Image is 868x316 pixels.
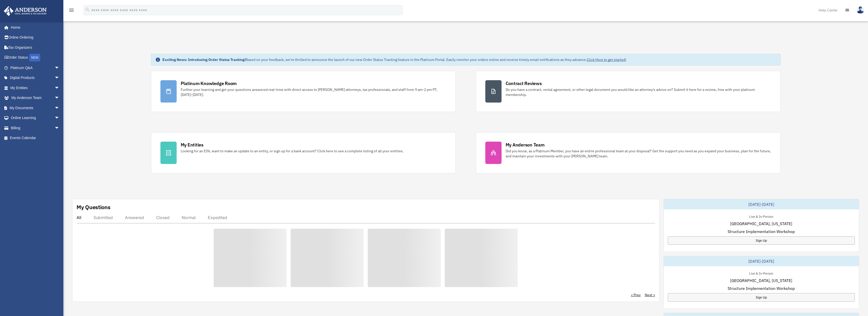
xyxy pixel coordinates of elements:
[54,83,65,93] span: arrow_drop_down
[4,42,67,53] a: Tax Organizers
[730,277,792,284] span: [GEOGRAPHIC_DATA], [US_STATE]
[85,7,90,12] i: search
[728,285,795,291] span: Structure Implementation Workshop
[506,142,545,148] div: My Anderson Team
[668,236,855,245] a: Sign Up
[182,215,196,220] div: Normal
[506,87,771,97] div: Do you have a contract, rental agreement, or other legal document you would like an attorney's ad...
[4,93,67,103] a: My Anderson Teamarrow_drop_down
[181,148,404,154] div: Looking for an EIN, want to make an update to an entity, or sign up for a bank account? Click her...
[54,63,65,73] span: arrow_drop_down
[208,215,227,220] div: Expedited
[664,256,859,266] div: [DATE]-[DATE]
[506,148,771,159] div: Did you know, as a Platinum Member, you have an entire professional team at your disposal? Get th...
[162,57,626,62] div: Based on your feedback, we're thrilled to announce the launch of our new Order Status Tracking fe...
[77,203,110,211] div: My Questions
[54,103,65,113] span: arrow_drop_down
[162,57,246,62] strong: Exciting News: Introducing Order Status Tracking!
[54,123,65,133] span: arrow_drop_down
[4,73,67,83] a: Digital Productsarrow_drop_down
[4,83,67,93] a: My Entitiesarrow_drop_down
[4,32,67,43] a: Online Ordering
[181,87,446,97] div: Further your learning and get your questions answered real-time with direct access to [PERSON_NAM...
[631,292,641,297] a: < Prev
[506,80,542,87] div: Contract Reviews
[745,213,777,219] div: Live & In-Person
[68,9,75,13] a: menu
[728,228,795,235] span: Structure Implementation Workshop
[476,71,781,112] a: Contract Reviews Do you have a contract, rental agreement, or other legal document you would like...
[4,63,67,73] a: Platinum Q&Aarrow_drop_down
[476,132,781,173] a: My Anderson Team Did you know, as a Platinum Member, you have an entire professional team at your...
[4,133,67,143] a: Events Calendar
[4,53,67,63] a: Order StatusNEW
[29,54,40,61] div: NEW
[125,215,144,220] div: Answered
[668,293,855,302] a: Sign Up
[587,57,626,62] a: Click Here to get started!
[94,215,113,220] div: Submitted
[151,71,456,112] a: Platinum Knowledge Room Further your learning and get your questions answered real-time with dire...
[54,73,65,83] span: arrow_drop_down
[156,215,170,220] div: Closed
[745,270,777,276] div: Live & In-Person
[68,7,75,13] i: menu
[730,221,792,227] span: [GEOGRAPHIC_DATA], [US_STATE]
[54,113,65,123] span: arrow_drop_down
[4,113,67,123] a: Online Learningarrow_drop_down
[645,292,655,297] a: Next >
[77,215,81,220] div: All
[4,123,67,133] a: Billingarrow_drop_down
[54,93,65,103] span: arrow_drop_down
[4,22,65,32] a: Home
[664,199,859,209] div: [DATE]-[DATE]
[2,6,48,16] img: Anderson Advisors Platinum Portal
[181,142,204,148] div: My Entities
[4,103,67,113] a: My Documentsarrow_drop_down
[151,132,456,173] a: My Entities Looking for an EIN, want to make an update to an entity, or sign up for a bank accoun...
[857,6,864,14] img: User Pic
[181,80,237,87] div: Platinum Knowledge Room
